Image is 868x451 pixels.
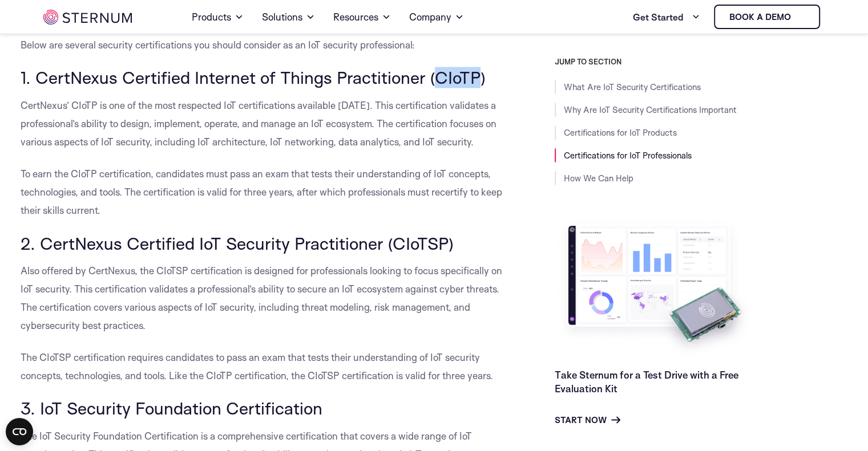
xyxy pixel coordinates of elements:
a: Products [192,1,244,33]
p: The CIoTSP certification requires candidates to pass an exam that tests their understanding of Io... [21,348,503,384]
a: Certifications for IoT Professionals [564,150,692,161]
a: How We Can Help [564,173,633,184]
p: Also offered by CertNexus, the CIoTSP certification is designed for professionals looking to focu... [21,261,503,334]
a: Get Started [633,6,700,29]
p: CertNexus’ CIoTP is one of the most respected IoT certifications available [DATE]. This certifica... [21,96,503,151]
a: Solutions [262,1,315,33]
a: What Are IoT Security Certifications [564,82,701,92]
h3: 1. CertNexus Certified Internet of Things Practitioner (CIoTP) [21,68,503,87]
h3: JUMP TO SECTION [555,57,848,66]
a: Why Are IoT Security Certifications Important [564,104,737,115]
p: To earn the CIoTP certification, candidates must pass an exam that tests their understanding of I... [21,165,503,220]
button: Open CMP widget [6,418,33,445]
img: Take Sternum for a Test Drive with a Free Evaluation Kit [555,217,754,359]
a: Resources [333,1,391,33]
img: sternum iot [43,10,132,25]
a: Take Sternum for a Test Drive with a Free Evaluation Kit [555,368,738,394]
p: Below are several security certifications you should consider as an IoT security professional: [21,36,503,54]
img: sternum iot [796,13,805,22]
h3: 2. CertNexus Certified IoT Security Practitioner (CIoTSP) [21,233,503,253]
a: Certifications for IoT Products [564,127,677,138]
a: Book a demo [714,5,820,29]
a: Company [409,1,464,33]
